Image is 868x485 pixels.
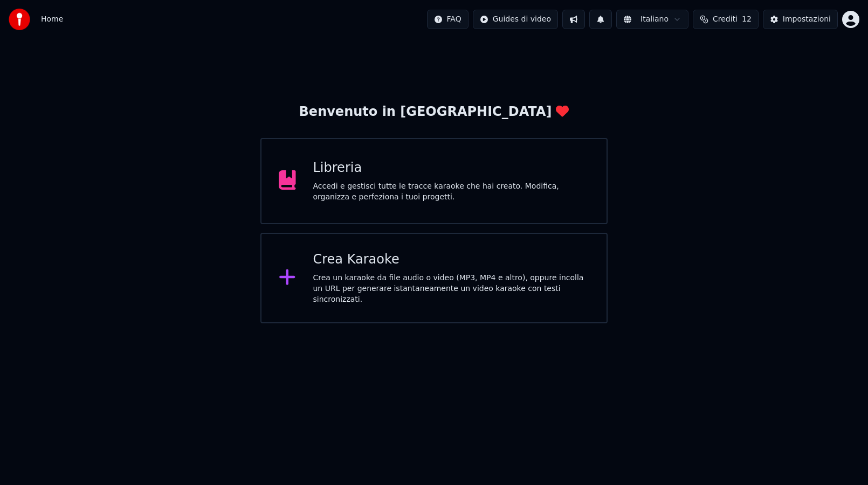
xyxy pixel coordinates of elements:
[742,14,752,25] span: 12
[41,14,63,25] nav: breadcrumb
[473,10,558,29] button: Guides di video
[693,10,759,29] button: Crediti12
[313,273,590,305] div: Crea un karaoke da file audio o video (MP3, MP4 e altro), oppure incolla un URL per generare ista...
[713,14,738,25] span: Crediti
[313,251,590,268] div: Crea Karaoke
[313,181,590,203] div: Accedi e gestisci tutte le tracce karaoke che hai creato. Modifica, organizza e perfeziona i tuoi...
[313,160,590,177] div: Libreria
[299,103,569,121] div: Benvenuto in [GEOGRAPHIC_DATA]
[783,14,831,25] div: Impostazioni
[427,10,469,29] button: FAQ
[763,10,838,29] button: Impostazioni
[9,9,30,30] img: youka
[41,14,63,25] span: Home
